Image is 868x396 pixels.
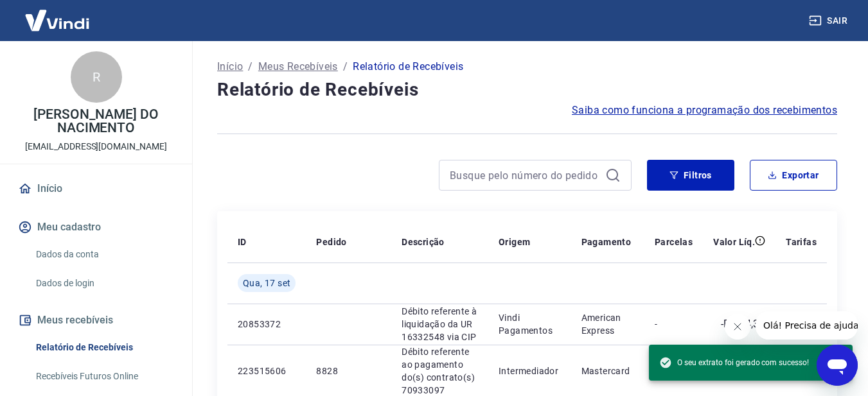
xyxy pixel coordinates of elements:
[25,140,167,153] p: [EMAIL_ADDRESS][DOMAIN_NAME]
[316,236,346,248] p: Pedido
[581,311,634,337] p: American Express
[238,318,296,331] p: 20853372
[316,365,381,377] p: 8828
[258,59,338,74] a: Meus Recebíveis
[31,363,177,390] a: Recebíveis Futuros Online
[655,236,693,248] p: Parcelas
[402,236,445,248] p: Descrição
[713,236,755,248] p: Valor Líq.
[786,236,817,248] p: Tarifas
[572,103,837,118] a: Saiba como funciona a programação dos recebimentos
[402,305,478,343] p: Débito referente à liquidação da UR 16332548 via CIP
[647,160,734,191] button: Filtros
[756,311,858,340] iframe: Mensagem da empresa
[238,236,247,248] p: ID
[15,175,177,203] a: Início
[655,318,693,331] p: -
[450,166,600,185] input: Busque pelo número do pedido
[15,306,177,334] button: Meus recebíveis
[243,277,290,289] span: Qua, 17 set
[10,108,182,135] p: [PERSON_NAME] DO NACIMENTO
[31,270,177,297] a: Dados de login
[343,59,348,74] p: /
[217,59,243,74] a: Início
[15,1,99,40] img: Vindi
[353,59,463,74] p: Relatório de Recebíveis
[806,9,853,33] button: Sair
[71,51,122,103] div: R
[725,314,750,340] iframe: Fechar mensagem
[581,365,634,377] p: Mastercard
[581,236,632,248] p: Pagamento
[15,213,177,241] button: Meu cadastro
[721,316,766,332] p: -R$ 44,33
[499,365,560,377] p: Intermediador
[31,241,177,268] a: Dados da conta
[238,365,296,377] p: 223515606
[499,311,560,337] p: Vindi Pagamentos
[659,356,809,369] span: O seu extrato foi gerado com sucesso!
[217,77,837,103] h4: Relatório de Recebíveis
[499,236,530,248] p: Origem
[750,160,837,191] button: Exportar
[8,9,108,19] span: Olá! Precisa de ajuda?
[31,334,177,361] a: Relatório de Recebíveis
[248,59,252,74] p: /
[817,345,858,386] iframe: Botão para abrir a janela de mensagens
